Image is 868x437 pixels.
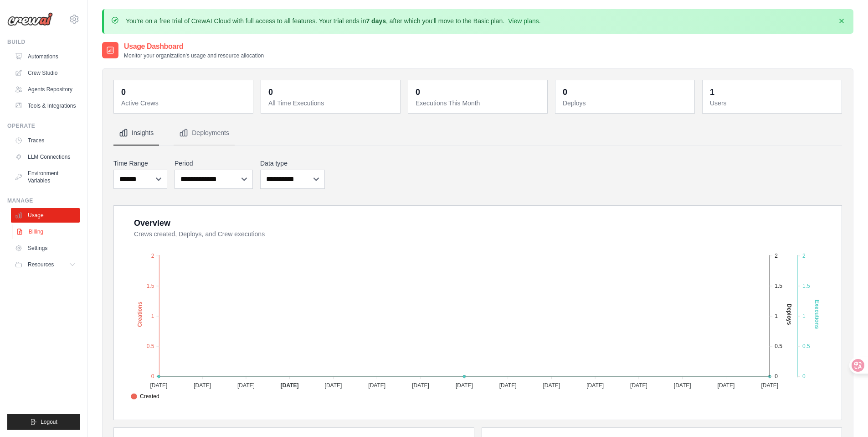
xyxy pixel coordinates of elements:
div: 0 [563,86,567,99]
a: Settings [11,241,80,255]
tspan: 2 [775,253,778,259]
tspan: [DATE] [674,382,691,389]
dt: Users [710,99,836,108]
div: Build [7,38,80,46]
p: Monitor your organization's usage and resource allocation [124,52,264,59]
strong: 7 days [366,17,386,25]
label: Period [175,159,253,168]
tspan: [DATE] [499,382,517,389]
div: 0 [121,86,126,99]
tspan: [DATE] [586,382,604,389]
a: Traces [11,133,80,148]
button: Logout [7,414,80,430]
div: 0 [268,86,273,99]
tspan: 0 [151,373,154,380]
tspan: 1 [151,313,154,319]
dt: All Time Executions [268,99,395,108]
a: Tools & Integrations [11,99,80,113]
tspan: [DATE] [194,382,211,389]
div: Operate [7,122,80,130]
tspan: [DATE] [150,382,167,389]
label: Data type [260,159,325,168]
dt: Deploys [563,99,689,108]
div: 0 [416,86,420,99]
button: Insights [113,121,159,146]
p: You're on a free trial of CrewAI Cloud with full access to all features. Your trial ends in , aft... [126,16,541,26]
tspan: [DATE] [368,382,385,389]
tspan: 1 [802,313,806,319]
dt: Active Crews [121,99,247,108]
a: Environment Variables [11,166,80,188]
tspan: [DATE] [761,382,778,389]
button: Resources [11,257,80,272]
tspan: [DATE] [325,382,342,389]
tspan: [DATE] [237,382,255,389]
tspan: [DATE] [281,382,299,389]
tspan: [DATE] [456,382,473,389]
a: Agents Repository [11,82,80,97]
tspan: [DATE] [412,382,429,389]
button: Deployments [174,121,235,146]
tspan: 0 [802,373,806,380]
a: View plans [508,17,539,25]
span: Logout [41,418,57,426]
text: Creations [137,302,143,327]
span: Created [131,392,159,401]
h2: Usage Dashboard [124,41,264,52]
tspan: 0.5 [775,343,782,349]
tspan: [DATE] [543,382,560,389]
a: Usage [11,208,80,223]
a: LLM Connections [11,150,80,164]
text: Executions [814,300,820,329]
tspan: [DATE] [630,382,647,389]
tspan: 1.5 [147,283,154,289]
tspan: 0 [775,373,778,380]
tspan: 0.5 [802,343,810,349]
tspan: 1.5 [775,283,782,289]
nav: Tabs [113,121,842,146]
span: Resources [28,261,54,268]
dt: Crews created, Deploys, and Crew executions [134,229,831,239]
div: 1 [710,86,714,99]
a: Crew Studio [11,66,80,80]
dt: Executions This Month [416,99,542,108]
label: Time Range [113,159,167,168]
tspan: 2 [802,253,806,259]
tspan: [DATE] [718,382,735,389]
tspan: 1.5 [802,283,810,289]
a: Billing [12,224,81,239]
img: Logo [7,12,53,26]
text: Deploys [786,304,792,325]
tspan: 0.5 [147,343,154,349]
div: Overview [134,217,170,229]
div: Manage [7,197,80,204]
tspan: 2 [151,253,154,259]
tspan: 1 [775,313,778,319]
a: Automations [11,49,80,64]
